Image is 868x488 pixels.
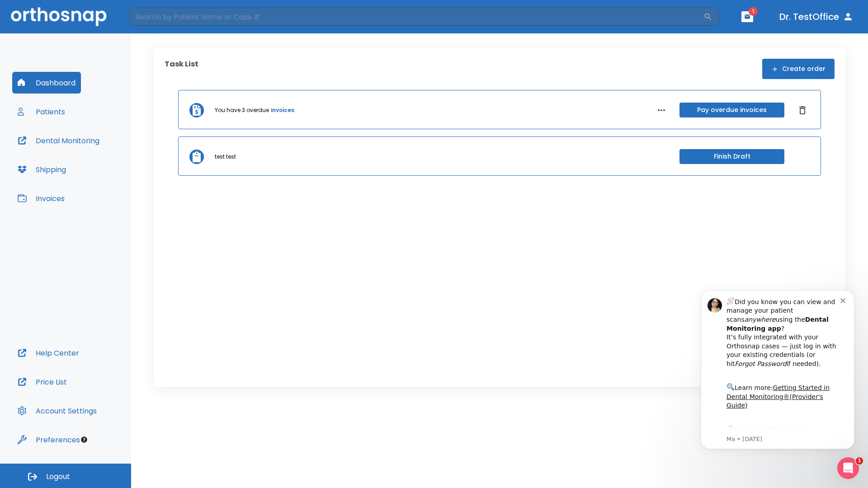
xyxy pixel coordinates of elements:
[749,7,758,16] span: 1
[12,429,85,450] button: Preferences
[39,159,153,167] p: Message from Ma, sent 4w ago
[11,7,107,26] img: Orthosnap
[12,72,81,94] button: Dashboard
[687,277,868,464] iframe: Intercom notifications message
[12,188,70,209] button: Invoices
[165,59,198,79] p: Task List
[153,19,160,27] button: Dismiss notification
[12,400,102,422] button: Account Settings
[837,457,859,479] iframe: Intercom live chat
[215,153,236,161] p: test test
[795,103,810,117] button: Dismiss
[215,106,269,114] p: You have 3 overdue
[12,371,72,393] button: Price List
[12,130,105,151] button: Dental Monitoring
[46,472,70,482] span: Logout
[80,436,88,444] div: Tooltip anchor
[762,59,835,79] button: Create order
[679,149,784,164] button: Finish Draft
[271,106,294,114] a: invoices
[776,9,857,25] button: Dr. TestOffice
[12,101,71,122] button: Patients
[39,150,120,166] a: App Store
[12,342,85,364] button: Help Center
[129,8,703,26] input: Search by Patient Name or Case #
[39,147,153,193] div: Download the app: | ​ Let us know if you need help getting started!
[679,103,784,117] button: Pay overdue invoices
[12,159,71,180] button: Shipping
[856,457,863,465] span: 1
